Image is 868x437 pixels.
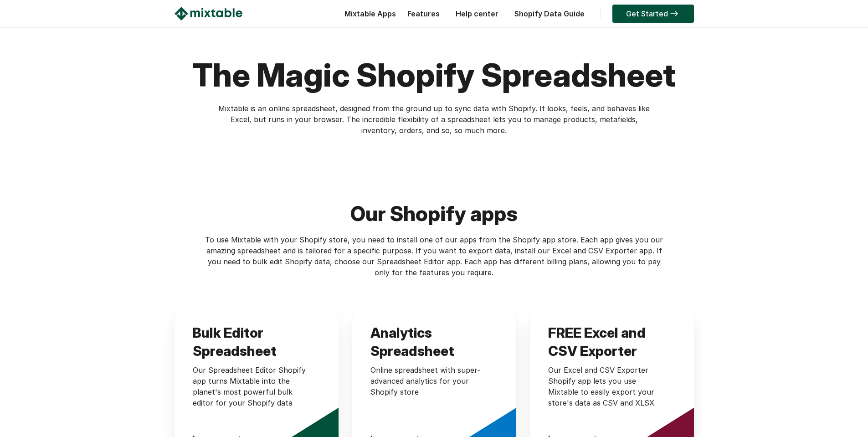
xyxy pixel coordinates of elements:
h1: The magic Shopify spreadsheet [175,55,694,96]
h2: Our Shopify apps [175,166,694,234]
img: arrow-right.svg [668,11,680,16]
a: Shopify Data Guide [510,9,589,18]
p: Mixtable is an online spreadsheet, designed from the ground up to sync data with Shopify. It look... [218,103,651,136]
div: Mixtable Apps [340,7,396,25]
h3: Analytics Spreadsheet [370,324,489,355]
a: Features [403,9,444,18]
a: Help center [451,9,503,18]
div: Our Excel and CSV Exporter Shopify app lets you use Mixtable to easily export your store's data a... [548,365,667,424]
div: Online spreadsheet with super-advanced analytics for your Shopify store [370,365,489,424]
h3: Bulk Editor Spreadsheet [193,324,311,355]
h3: FREE Excel and CSV Exporter [548,324,667,355]
div: Our Spreadsheet Editor Shopify app turns Mixtable into the planet's most powerful bulk editor for... [193,365,311,424]
img: Mixtable logo [175,7,242,21]
div: To use Mixtable with your Shopify store, you need to install one of our apps from the Shopify app... [200,234,668,278]
a: Get Started [612,5,694,23]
